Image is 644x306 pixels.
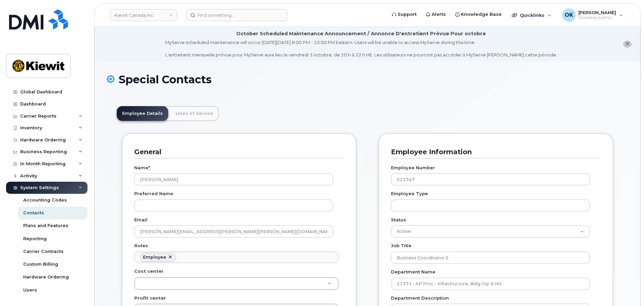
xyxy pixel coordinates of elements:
h3: General [134,147,339,157]
div: Employee [143,255,166,260]
a: Employee Details [117,106,168,121]
a: Lines of Service [170,106,219,121]
abbr: required [148,165,150,170]
label: Preferred Name [134,190,173,197]
label: Status [391,217,406,223]
label: Email [134,217,147,223]
label: Profit center [134,295,166,301]
button: close notification [623,41,632,48]
label: Name [134,165,150,171]
label: Roles [134,243,148,249]
div: MyServe scheduled maintenance will occur [DATE][DATE] 8:00 PM - 10:00 PM Eastern. Users will be u... [165,39,557,58]
label: Employee Type [391,190,428,197]
label: Employee Number [391,165,435,171]
label: Job Title [391,243,412,249]
label: Department Name [391,269,435,275]
h3: Employee Information [391,147,596,157]
h1: Special Contacts [107,74,628,85]
label: Department Description [391,295,449,301]
div: October Scheduled Maintenance Announcement / Annonce D'entretient Prévue Pour octobre [236,30,486,37]
label: Cost center [134,268,164,274]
